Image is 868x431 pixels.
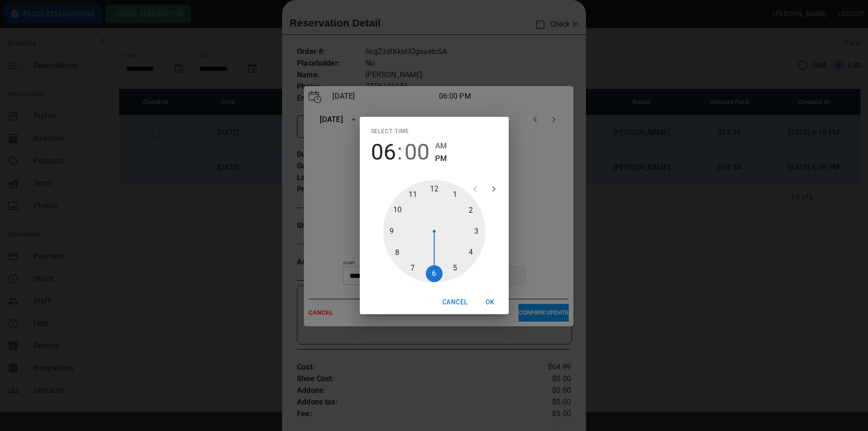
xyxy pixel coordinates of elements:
[404,139,430,165] button: 00
[371,124,410,139] span: Select time
[484,180,503,198] button: open next view
[371,139,396,165] button: 06
[435,152,447,165] button: PM
[475,294,505,311] button: OK
[435,140,447,152] button: AM
[438,294,471,311] button: Cancel
[397,139,403,165] span: :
